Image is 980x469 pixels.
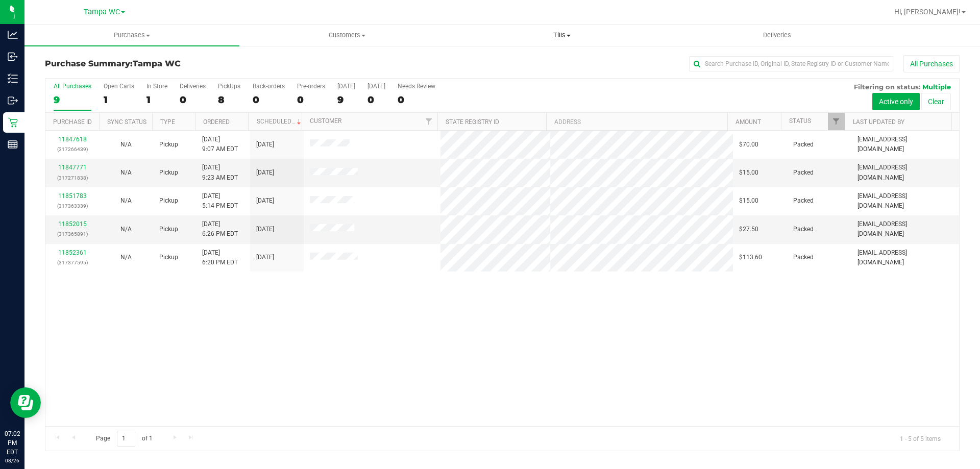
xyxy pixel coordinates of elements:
span: Tampa WC [133,59,181,68]
div: All Purchases [54,83,91,90]
div: 8 [218,94,240,106]
inline-svg: Retail [8,117,18,128]
span: [DATE] 6:26 PM EDT [202,219,238,239]
span: Multiple [922,83,951,91]
span: Tills [455,31,669,40]
p: (317363339) [52,201,93,211]
span: [DATE] [256,196,274,206]
a: 11852361 [58,249,87,256]
span: Tampa WC [84,8,120,16]
span: [EMAIL_ADDRESS][DOMAIN_NAME] [857,219,953,239]
span: Filtering on status: [854,83,920,91]
span: Pickup [159,253,178,262]
iframe: Resource center [10,387,41,418]
div: Needs Review [398,83,435,90]
span: Pickup [159,196,178,206]
div: 0 [253,94,285,106]
div: 0 [398,94,435,106]
a: State Registry ID [446,118,499,126]
a: 11847618 [58,136,87,143]
span: $15.00 [739,168,758,178]
button: All Purchases [903,55,960,72]
a: Purchases [24,24,239,46]
button: Clear [921,93,951,110]
a: 11847771 [58,164,87,171]
div: 0 [367,94,385,106]
span: [DATE] 9:23 AM EDT [202,163,238,182]
span: [DATE] 9:07 AM EDT [202,135,238,154]
span: $113.60 [739,253,762,262]
a: Scheduled [257,118,303,125]
span: Packed [793,253,814,262]
th: Address [546,113,727,131]
a: Last Updated By [853,118,904,126]
a: Amount [736,118,761,126]
span: Packed [793,225,814,234]
h3: Purchase Summary: [45,59,350,68]
div: In Store [146,83,167,90]
span: $15.00 [739,196,758,206]
span: Not Applicable [120,254,132,261]
p: 08/26 [5,457,20,464]
a: Filter [421,113,437,130]
inline-svg: Outbound [8,95,18,106]
div: PickUps [218,83,240,90]
button: N/A [120,253,132,262]
a: 11851783 [58,192,87,200]
input: 1 [117,431,135,447]
a: Tills [454,24,669,46]
a: 11852015 [58,220,87,228]
span: Not Applicable [120,197,132,204]
input: Search Purchase ID, Original ID, State Registry ID or Customer Name... [689,56,893,71]
span: Purchases [24,31,239,40]
div: [DATE] [367,83,385,90]
button: N/A [120,140,132,150]
div: 0 [297,94,325,106]
span: [DATE] 5:14 PM EDT [202,191,238,211]
div: 9 [337,94,355,106]
span: [DATE] [256,225,274,234]
div: Back-orders [253,83,285,90]
p: (317365891) [52,229,93,239]
span: Hi, [PERSON_NAME]! [894,8,961,16]
div: 0 [180,94,206,106]
span: Not Applicable [120,141,132,148]
span: [EMAIL_ADDRESS][DOMAIN_NAME] [857,248,953,267]
span: Packed [793,140,814,150]
div: Pre-orders [297,83,325,90]
span: Not Applicable [120,226,132,233]
span: [DATE] [256,168,274,178]
span: [DATE] [256,253,274,262]
a: Purchase ID [53,118,92,126]
div: 1 [104,94,134,106]
span: [DATE] [256,140,274,150]
span: Deliveries [749,31,805,40]
button: N/A [120,225,132,234]
p: (317271838) [52,173,93,183]
a: Filter [828,113,845,130]
button: N/A [120,196,132,206]
span: Packed [793,196,814,206]
span: $70.00 [739,140,758,150]
a: Type [160,118,175,126]
p: (317266439) [52,144,93,154]
button: N/A [120,168,132,178]
div: Deliveries [180,83,206,90]
div: 1 [146,94,167,106]
p: 07:02 PM EDT [5,429,20,457]
a: Ordered [203,118,230,126]
span: Not Applicable [120,169,132,176]
span: Pickup [159,225,178,234]
inline-svg: Inventory [8,73,18,84]
span: Packed [793,168,814,178]
span: $27.50 [739,225,758,234]
span: [DATE] 6:20 PM EDT [202,248,238,267]
span: 1 - 5 of 5 items [892,431,949,446]
p: (317377595) [52,258,93,267]
span: Page of 1 [87,431,161,447]
span: [EMAIL_ADDRESS][DOMAIN_NAME] [857,163,953,182]
div: 9 [54,94,91,106]
a: Customer [310,117,341,125]
div: Open Carts [104,83,134,90]
span: [EMAIL_ADDRESS][DOMAIN_NAME] [857,191,953,211]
